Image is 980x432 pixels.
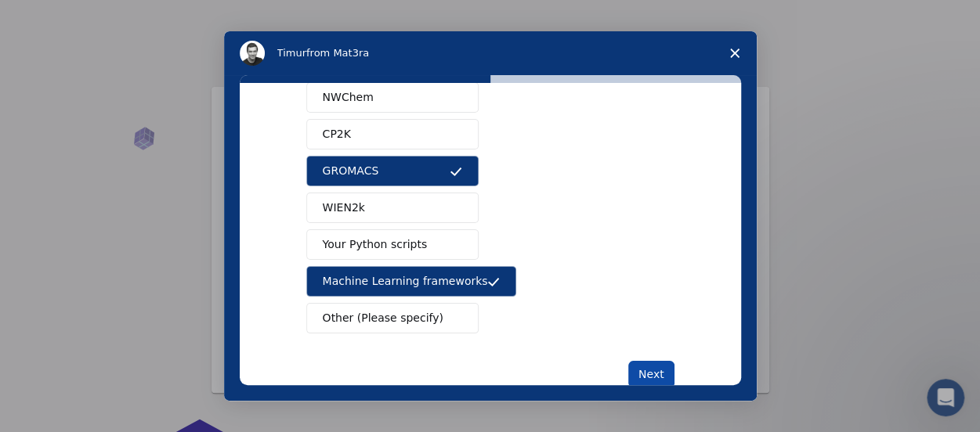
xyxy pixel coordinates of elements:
button: NWChem [306,82,479,113]
button: Your Python scripts [306,229,479,260]
span: Your Python scripts [323,236,428,253]
button: WIEN2k [306,193,479,223]
img: Profile image for Timur [240,41,265,66]
span: WIEN2k [323,200,365,216]
span: NWChem [323,89,374,106]
button: Other (Please specify) [306,303,479,333]
span: Machine Learning frameworks [323,273,488,290]
span: GROMACS [323,163,379,179]
button: GROMACS [306,156,479,186]
button: Next [628,361,674,387]
span: Close survey [713,31,757,75]
button: CP2K [306,119,479,149]
span: Support [31,11,88,25]
span: Other (Please specify) [323,310,443,326]
button: Machine Learning frameworks [306,266,517,297]
span: Timur [277,47,306,59]
span: CP2K [323,126,351,142]
span: from Mat3ra [306,47,369,59]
